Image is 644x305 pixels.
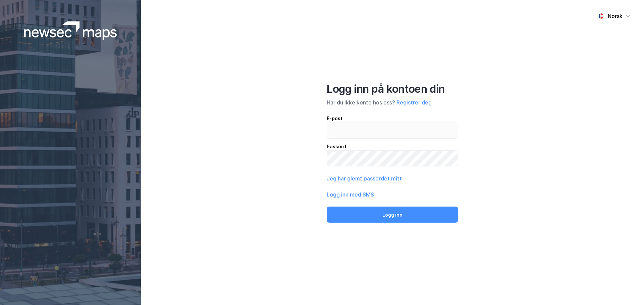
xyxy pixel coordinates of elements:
div: Logg inn på kontoen din [327,82,458,96]
button: Logg inn [327,207,458,223]
button: Logg inn med SMS [327,190,374,199]
button: Registrer deg [396,98,432,106]
div: Norsk [608,12,623,20]
div: Passord [327,143,458,151]
button: Jeg har glemt passordet mitt [327,174,402,182]
div: E-post [327,115,458,123]
iframe: Chat Widget [610,273,644,305]
img: logoWhite.bf58a803f64e89776f2b079ca2356427.svg [24,21,117,40]
div: Har du ikke konto hos oss? [327,98,458,106]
